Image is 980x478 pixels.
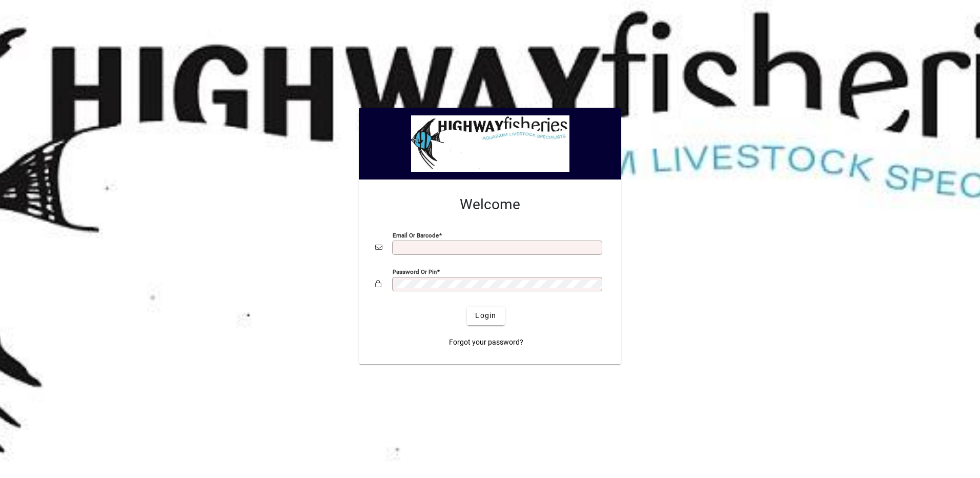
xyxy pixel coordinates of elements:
[375,196,605,213] h2: Welcome
[393,231,439,238] mat-label: Email or Barcode
[475,310,496,321] span: Login
[393,268,437,275] mat-label: Password or Pin
[449,337,523,348] span: Forgot your password?
[467,307,504,325] button: Login
[445,333,527,352] a: Forgot your password?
